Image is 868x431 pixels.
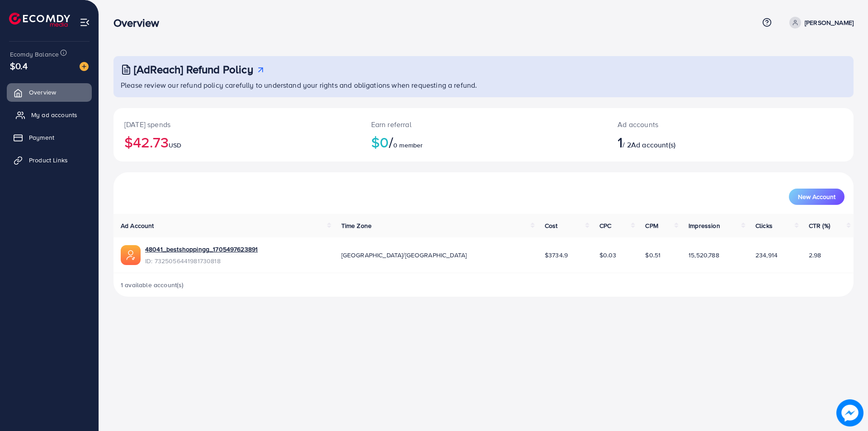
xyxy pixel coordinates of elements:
[121,221,154,230] span: Ad Account
[545,251,568,260] span: $3734.9
[645,221,658,230] span: CPM
[618,133,781,151] h2: / 2
[755,251,778,260] span: 234,914
[755,221,773,230] span: Clicks
[371,133,596,151] h2: $0
[809,221,830,230] span: CTR (%)
[124,119,349,130] p: [DATE] spends
[689,221,720,230] span: Impression
[7,128,92,147] a: Payment
[341,221,372,230] span: Time Zone
[113,16,166,29] h3: Overview
[80,17,90,28] img: menu
[134,63,253,76] h3: [AdReach] Refund Policy
[80,62,89,71] img: image
[31,110,77,119] span: My ad accounts
[809,251,821,260] span: 2.98
[599,251,617,260] span: $0.03
[393,141,423,150] span: 0 member
[371,119,596,130] p: Earn referral
[798,194,835,200] span: New Account
[805,17,854,28] p: [PERSON_NAME]
[145,245,258,254] a: 48041_bestshoppingg_1705497623891
[9,13,70,27] img: logo
[618,132,623,152] span: 1
[29,88,56,97] span: Overview
[7,106,92,124] a: My ad accounts
[121,80,848,90] p: Please review our refund policy carefully to understand your rights and obligations when requesti...
[121,245,141,265] img: ic-ads-acc.e4c84228.svg
[689,251,719,260] span: 15,520,788
[145,256,258,265] span: ID: 7325056441981730818
[545,221,558,230] span: Cost
[789,189,844,205] button: New Account
[7,151,92,169] a: Product Links
[631,140,675,150] span: Ad account(s)
[389,132,393,152] span: /
[599,221,611,230] span: CPC
[10,50,59,59] span: Ecomdy Balance
[29,133,54,142] span: Payment
[29,156,68,165] span: Product Links
[839,402,861,424] img: image
[124,133,349,151] h2: $42.73
[618,119,781,130] p: Ad accounts
[645,251,660,260] span: $0.51
[169,141,181,150] span: USD
[7,83,92,101] a: Overview
[341,251,467,260] span: [GEOGRAPHIC_DATA]/[GEOGRAPHIC_DATA]
[786,17,854,28] a: [PERSON_NAME]
[10,59,28,72] span: $0.4
[121,280,184,289] span: 1 available account(s)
